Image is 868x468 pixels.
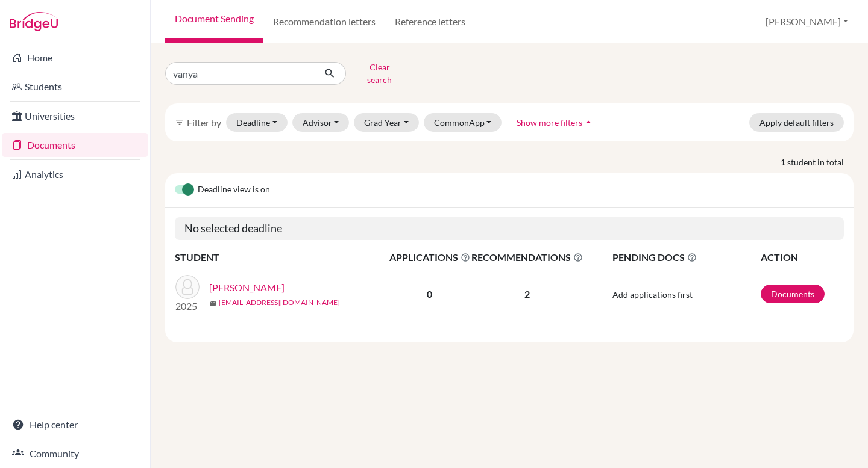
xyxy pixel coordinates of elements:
th: STUDENT [175,250,389,265]
span: student in total [787,156,854,168]
button: Apply default filters [749,113,844,132]
a: Help center [2,413,148,437]
span: Add applications first [612,289,693,300]
p: 2025 [175,299,200,313]
img: Bridge-U [10,12,58,31]
b: 0 [427,288,432,300]
span: Filter by [187,117,221,128]
button: Clear search [346,58,413,89]
img: Adrian, Vanya [175,275,200,299]
span: mail [209,300,216,307]
a: [PERSON_NAME] [209,280,285,295]
p: 2 [471,287,583,301]
span: Deadline view is on [198,183,270,197]
i: arrow_drop_up [582,116,594,128]
a: Analytics [2,162,148,186]
a: Students [2,75,148,99]
a: Documents [2,133,148,157]
input: Find student by name... [165,62,315,85]
span: APPLICATIONS [389,250,470,265]
i: filter_list [175,117,184,127]
button: Advisor [292,113,350,132]
button: Deadline [226,113,288,132]
a: Community [2,442,148,466]
button: Show more filtersarrow_drop_up [506,113,605,132]
span: Show more filters [517,117,582,128]
th: ACTION [760,250,844,265]
a: Universities [2,104,148,128]
button: [PERSON_NAME] [760,10,854,33]
span: RECOMMENDATIONS [471,250,583,265]
a: [EMAIL_ADDRESS][DOMAIN_NAME] [219,297,340,308]
button: Grad Year [354,113,419,132]
h5: No selected deadline [175,217,844,240]
a: Documents [761,285,825,303]
strong: 1 [781,156,787,168]
a: Home [2,46,148,70]
button: CommonApp [424,113,502,132]
span: PENDING DOCS [612,250,759,265]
